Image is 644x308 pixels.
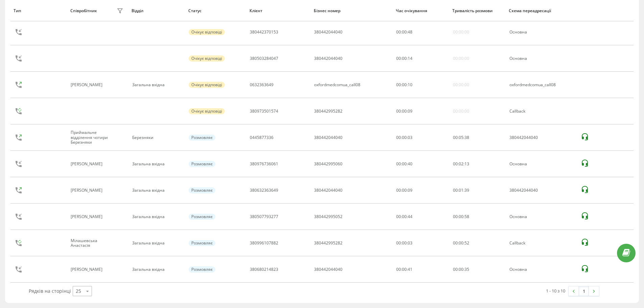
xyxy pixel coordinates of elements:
[453,241,469,245] div: : :
[453,214,458,219] span: 00
[189,108,225,114] div: Очікує відповіді
[464,266,469,272] span: 35
[71,188,104,193] div: [PERSON_NAME]
[408,55,412,61] span: 14
[509,82,573,87] div: oxfordmedcomua_call08
[396,188,445,193] div: 00:00:09
[453,161,458,167] span: 00
[132,267,181,272] div: Загальна вхідна
[396,30,412,34] div: : :
[71,82,104,87] div: [PERSON_NAME]
[396,162,445,166] div: 00:00:40
[71,267,104,272] div: [PERSON_NAME]
[250,30,278,34] div: 380442370153
[250,135,273,140] div: 0445877336
[70,8,97,13] div: Співробітник
[14,8,64,13] div: Тип
[509,135,573,140] div: 380442044040
[314,56,342,61] div: 380442044040
[250,82,273,87] div: 0632363649
[509,267,573,272] div: Основна
[250,214,278,219] div: 380507793277
[396,135,445,140] div: 00:00:03
[453,214,469,219] div: : :
[509,56,573,61] div: Основна
[459,214,463,219] span: 00
[402,55,407,61] span: 00
[408,82,412,88] span: 10
[132,135,181,140] div: Березняки
[29,288,71,294] span: Рядків на сторінці
[509,8,574,13] div: Схема переадресації
[71,238,115,248] div: Мілашевська Анастасія
[396,56,412,61] div: : :
[314,241,342,245] div: 380442995282
[71,162,104,166] div: [PERSON_NAME]
[396,267,445,272] div: 00:00:41
[189,82,225,88] div: Очікує відповіді
[396,109,412,114] div: : :
[509,188,573,193] div: 380442044040
[314,109,342,114] div: 380442995282
[396,82,412,87] div: : :
[250,188,278,193] div: 380632363649
[509,30,573,34] div: Основна
[314,135,342,140] div: 380442044040
[408,108,412,114] span: 09
[250,267,278,272] div: 380680214823
[402,82,407,88] span: 00
[464,187,469,193] span: 39
[509,214,573,219] div: Основна
[453,266,458,272] span: 00
[189,266,215,273] div: Розмовляє
[396,214,445,219] div: 00:00:44
[453,82,469,87] div: 00:00:00
[189,161,215,167] div: Розмовляє
[464,135,469,140] span: 38
[132,162,181,166] div: Загальна вхідна
[250,56,278,61] div: 380503284047
[314,162,342,166] div: 380442995060
[402,108,407,114] span: 00
[189,55,225,62] div: Очікує відповіді
[453,267,469,272] div: : :
[189,187,215,193] div: Розмовляє
[402,29,407,35] span: 00
[396,8,446,13] div: Час очікування
[132,214,181,219] div: Загальна вхідна
[509,162,573,166] div: Основна
[314,267,342,272] div: 380442044040
[314,8,389,13] div: Бізнес номер
[509,241,573,245] div: Callback
[396,55,401,61] span: 00
[250,162,278,166] div: 380976736061
[249,8,307,13] div: Клієнт
[396,108,401,114] span: 00
[132,241,181,245] div: Загальна вхідна
[396,82,401,88] span: 00
[132,8,182,13] div: Відділ
[459,161,463,167] span: 02
[509,109,573,114] div: Callback
[459,135,463,140] span: 05
[314,30,342,34] div: 380442044040
[453,135,469,140] div: : :
[314,188,342,193] div: 380442044040
[396,29,401,35] span: 00
[71,130,115,145] div: Приймальне відділення чотири Березняки
[453,240,458,246] span: 00
[188,8,243,13] div: Статус
[189,214,215,220] div: Розмовляє
[453,56,469,61] div: 00:00:00
[546,287,565,294] div: 1 - 10 з 10
[464,240,469,246] span: 52
[314,214,342,219] div: 380442995052
[132,188,181,193] div: Загальна вхідна
[250,109,278,114] div: 380973501574
[459,187,463,193] span: 01
[189,240,215,246] div: Розмовляє
[314,82,360,87] div: oxfordmedcomua_call08
[453,187,458,193] span: 00
[453,109,469,114] div: 00:00:00
[452,8,502,13] div: Тривалість розмови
